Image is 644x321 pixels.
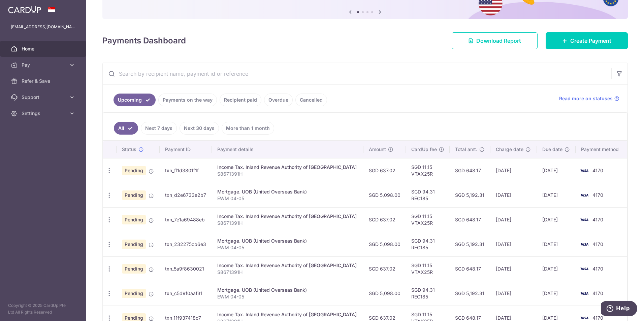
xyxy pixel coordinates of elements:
[592,266,603,272] span: 4170
[578,240,591,248] img: Bank Card
[217,213,358,220] div: Income Tax. Inland Revenue Authority of [GEOGRAPHIC_DATA]
[490,281,537,306] td: [DATE]
[217,244,358,251] p: EWM 04-05
[559,95,613,102] span: Read more on statuses
[537,256,576,281] td: [DATE]
[578,167,591,175] img: Bank Card
[122,240,146,249] span: Pending
[578,191,591,199] img: Bank Card
[217,269,358,276] p: S8671391H
[217,287,358,293] div: Mortgage. UOB (United Overseas Bank)
[452,32,538,49] a: Download Report
[369,146,386,153] span: Amount
[217,195,358,202] p: EWM 04-05
[217,220,358,226] p: S8671391H
[411,146,437,153] span: CardUp fee
[363,232,406,256] td: SGD 5,098.00
[450,207,490,232] td: SGD 648.17
[406,158,450,183] td: SGD 11.15 VTAX25R
[490,232,537,256] td: [DATE]
[158,94,217,106] a: Payments on the way
[217,188,358,195] div: Mortgage. UOB (United Overseas Bank)
[537,232,576,256] td: [DATE]
[570,37,611,45] span: Create Payment
[8,5,41,13] img: CardUp
[490,158,537,183] td: [DATE]
[160,141,212,158] th: Payment ID
[592,217,603,222] span: 4170
[122,146,136,153] span: Status
[490,256,537,281] td: [DATE]
[406,207,450,232] td: SGD 11.15 VTAX25R
[160,183,212,207] td: txn_d2e6733e2b7
[295,94,327,106] a: Cancelled
[406,281,450,306] td: SGD 94.31 REC185
[141,122,177,135] a: Next 7 days
[363,256,406,281] td: SGD 637.02
[160,256,212,281] td: txn_5a9f8630021
[160,158,212,183] td: txn_ff1d3801f1f
[160,281,212,306] td: txn_c5d9f0aaf31
[559,95,619,102] a: Read more on statuses
[22,45,66,52] span: Home
[592,290,603,296] span: 4170
[122,215,146,224] span: Pending
[406,183,450,207] td: SGD 94.31 REC185
[537,183,576,207] td: [DATE]
[220,94,261,106] a: Recipient paid
[455,146,477,153] span: Total amt.
[490,183,537,207] td: [DATE]
[592,192,603,198] span: 4170
[406,232,450,256] td: SGD 94.31 REC185
[537,281,576,306] td: [DATE]
[578,265,591,273] img: Bank Card
[114,122,138,135] a: All
[22,78,66,84] span: Refer & Save
[102,35,186,47] h4: Payments Dashboard
[450,158,490,183] td: SGD 648.17
[11,24,75,30] p: [EMAIL_ADDRESS][DOMAIN_NAME]
[537,207,576,232] td: [DATE]
[363,207,406,232] td: SGD 637.02
[160,207,212,232] td: txn_7e1a69488eb
[122,166,146,175] span: Pending
[592,315,603,321] span: 4170
[450,183,490,207] td: SGD 5,192.31
[212,141,363,158] th: Payment details
[363,183,406,207] td: SGD 5,098.00
[217,311,358,318] div: Income Tax. Inland Revenue Authority of [GEOGRAPHIC_DATA]
[264,94,293,106] a: Overdue
[592,168,603,173] span: 4170
[217,171,358,177] p: S8671391H
[450,281,490,306] td: SGD 5,192.31
[542,146,562,153] span: Due date
[217,238,358,244] div: Mortgage. UOB (United Overseas Bank)
[217,262,358,269] div: Income Tax. Inland Revenue Authority of [GEOGRAPHIC_DATA]
[217,164,358,171] div: Income Tax. Inland Revenue Authority of [GEOGRAPHIC_DATA]
[180,122,219,135] a: Next 30 days
[476,37,521,45] span: Download Report
[578,289,591,297] img: Bank Card
[490,207,537,232] td: [DATE]
[546,32,628,49] a: Create Payment
[122,289,146,298] span: Pending
[578,216,591,224] img: Bank Card
[103,63,611,84] input: Search by recipient name, payment id or reference
[22,62,66,68] span: Pay
[406,256,450,281] td: SGD 11.15 VTAX25R
[576,141,627,158] th: Payment method
[592,241,603,247] span: 4170
[160,232,212,256] td: txn_232275cb6e3
[114,94,156,106] a: Upcoming
[22,94,66,101] span: Support
[122,264,146,274] span: Pending
[537,158,576,183] td: [DATE]
[450,256,490,281] td: SGD 648.17
[601,301,637,318] iframe: Opens a widget where you can find more information
[22,110,66,117] span: Settings
[122,190,146,200] span: Pending
[363,281,406,306] td: SGD 5,098.00
[217,293,358,300] p: EWM 04-05
[450,232,490,256] td: SGD 5,192.31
